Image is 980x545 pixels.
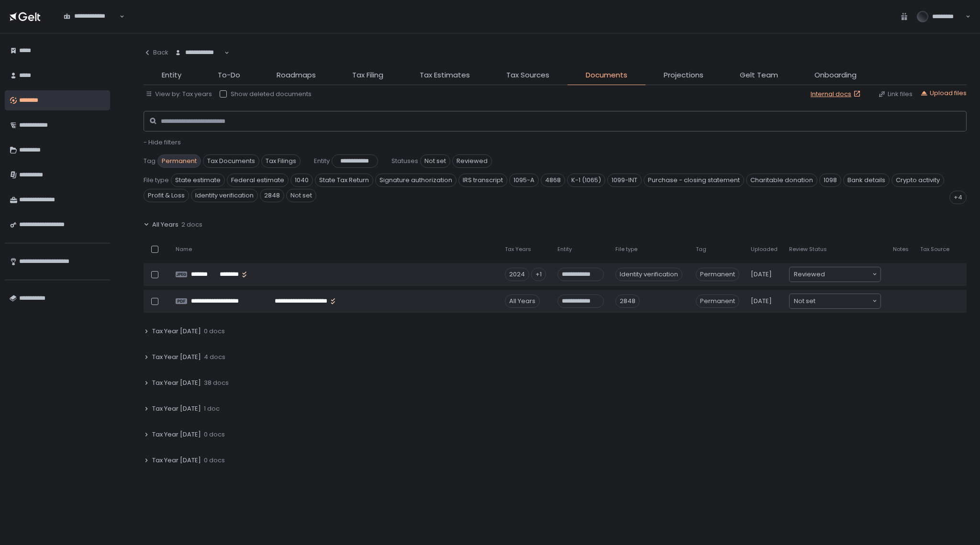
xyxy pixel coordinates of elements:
span: Not set [420,154,450,168]
span: 2 docs [181,220,202,229]
div: Search for option [168,43,229,63]
span: Profit & Loss [144,189,189,202]
span: Permanent [157,154,201,168]
div: +1 [531,268,546,281]
span: Tax Source [920,246,949,253]
input: Search for option [815,296,871,306]
span: Tax Years [505,246,531,253]
span: Entity [557,246,572,253]
span: Federal estimate [227,174,289,187]
span: Tax Filings [261,154,301,168]
span: File type [144,176,169,185]
span: - Hide filters [144,138,181,147]
span: 0 docs [204,430,225,439]
span: Not set [286,189,316,202]
div: Search for option [790,267,880,282]
span: Name [176,246,192,253]
span: Tax Documents [203,154,259,168]
span: Review Status [789,246,827,253]
span: Uploaded [751,246,778,253]
span: Tag [696,246,706,253]
span: Charitable donation [746,174,817,187]
button: Upload files [920,89,967,98]
span: Notes [893,246,909,253]
div: Back [144,48,168,57]
button: View by: Tax years [145,90,212,98]
span: Entity [162,70,181,81]
button: - Hide filters [144,138,181,147]
div: Search for option [790,294,880,308]
span: [DATE] [751,297,772,305]
input: Search for option [175,57,223,66]
span: 1098 [819,174,841,187]
span: State Tax Return [315,174,373,187]
span: 1099-INT [607,174,642,187]
span: 38 docs [204,379,229,387]
span: Statuses [391,157,418,165]
span: 4868 [541,174,565,187]
span: Identity verification [191,189,258,202]
span: Onboarding [814,70,857,81]
span: Roadmaps [277,70,316,81]
span: [DATE] [751,270,772,279]
span: File type [615,246,637,253]
span: Tax Year [DATE] [152,456,201,465]
span: Gelt Team [740,70,778,81]
div: Search for option [57,7,124,27]
span: Tag [144,157,156,165]
button: Link files [878,90,913,98]
div: +4 [949,191,967,204]
div: 2024 [505,268,529,281]
span: Tax Year [DATE] [152,353,201,361]
button: Back [144,43,168,62]
span: Bank details [843,174,890,187]
span: 2848 [260,189,284,202]
span: Projections [664,70,703,81]
span: Tax Year [DATE] [152,327,201,336]
span: Tax Year [DATE] [152,430,201,439]
span: Tax Year [DATE] [152,404,201,413]
div: All Years [505,294,540,308]
span: Entity [314,157,330,165]
span: K-1 (1065) [567,174,605,187]
span: IRS transcript [458,174,507,187]
span: Purchase - closing statement [644,174,744,187]
span: 0 docs [204,327,225,336]
span: Tax Sources [506,70,549,81]
span: Tax Filing [352,70,383,81]
span: Permanent [696,268,739,281]
div: Identity verification [615,268,682,281]
span: Reviewed [794,270,825,279]
span: All Years [152,220,178,229]
span: 0 docs [204,456,225,465]
span: Documents [586,70,627,81]
span: Tax Estimates [420,70,470,81]
span: 1 doc [204,404,220,413]
input: Search for option [825,270,871,279]
span: Reviewed [452,154,492,168]
span: Not set [794,296,815,306]
a: Internal docs [811,90,863,98]
div: 2848 [615,294,640,308]
span: Tax Year [DATE] [152,379,201,387]
span: Crypto activity [891,174,944,187]
span: To-Do [218,70,240,81]
span: State estimate [171,174,225,187]
span: Permanent [696,294,739,308]
span: Signature authorization [375,174,457,187]
span: 1040 [290,174,313,187]
span: 4 docs [204,353,225,361]
input: Search for option [64,21,119,30]
span: 1095-A [509,174,539,187]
